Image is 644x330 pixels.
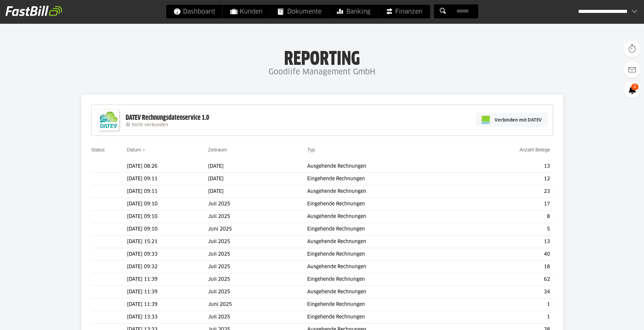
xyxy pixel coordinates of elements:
[230,5,262,18] span: Kunden
[464,298,553,311] td: 1
[307,160,464,173] td: Ausgehende Rechnungen
[631,84,639,90] span: 2
[127,147,141,152] a: Datum
[208,248,307,261] td: Juli 2025
[127,173,208,185] td: [DATE] 09:11
[307,298,464,311] td: Eingehende Rechnungen
[307,248,464,261] td: Eingehende Rechnungen
[208,298,307,311] td: Juni 2025
[127,273,208,286] td: [DATE] 11:39
[126,113,209,122] div: DATEV Rechnungsdatenservice 1.0
[208,147,227,152] a: Zeitraum
[127,210,208,223] td: [DATE] 09:10
[127,298,208,311] td: [DATE] 11:39
[624,81,641,98] a: 2
[208,236,307,248] td: Juli 2025
[208,273,307,286] td: Juli 2025
[208,223,307,236] td: Juni 2025
[464,311,553,324] td: 1
[127,198,208,210] td: [DATE] 09:10
[208,210,307,223] td: Juli 2025
[91,147,105,152] a: Status
[464,160,553,173] td: 13
[270,5,329,18] a: Dokumente
[464,236,553,248] td: 13
[307,236,464,248] td: Ausgehende Rechnungen
[5,5,62,16] img: fastbill_logo_white.png
[127,236,208,248] td: [DATE] 15:21
[307,147,315,152] a: Typ
[208,173,307,185] td: [DATE]
[482,116,490,124] img: pi-datev-logo-farbig-24.svg
[464,173,553,185] td: 12
[127,160,208,173] td: [DATE] 08:26
[208,160,307,173] td: [DATE]
[208,286,307,298] td: Juli 2025
[386,5,422,18] span: Finanzen
[307,223,464,236] td: Eingehende Rechnungen
[307,198,464,210] td: Eingehende Rechnungen
[307,185,464,198] td: Ausgehende Rechnungen
[208,198,307,210] td: Juli 2025
[208,261,307,273] td: Juli 2025
[223,5,270,18] a: Kunden
[307,261,464,273] td: Ausgehende Rechnungen
[68,48,576,66] h1: Reporting
[142,149,147,151] img: sort_desc.gif
[208,185,307,198] td: [DATE]
[127,248,208,261] td: [DATE] 09:33
[464,273,553,286] td: 62
[476,113,548,127] a: Verbinden mit DATEV
[307,273,464,286] td: Eingehende Rechnungen
[337,5,370,18] span: Banking
[378,5,430,18] a: Finanzen
[495,116,542,123] span: Verbinden mit DATEV
[278,5,321,18] span: Dokumente
[95,107,122,134] img: DATEV-Datenservice Logo
[519,147,550,152] a: Anzahl Belege
[464,210,553,223] td: 8
[464,198,553,210] td: 17
[464,248,553,261] td: 40
[464,261,553,273] td: 18
[127,286,208,298] td: [DATE] 11:39
[307,311,464,324] td: Eingehende Rechnungen
[173,5,215,18] span: Dashboard
[127,185,208,198] td: [DATE] 09:11
[127,223,208,236] td: [DATE] 09:10
[307,210,464,223] td: Ausgehende Rechnungen
[307,286,464,298] td: Ausgehende Rechnungen
[464,286,553,298] td: 34
[208,311,307,324] td: Juli 2025
[464,223,553,236] td: 5
[132,123,168,127] span: Nicht verbunden
[592,310,637,327] iframe: Öffnet ein Widget, in dem Sie weitere Informationen finden
[307,173,464,185] td: Eingehende Rechnungen
[166,5,222,18] a: Dashboard
[464,185,553,198] td: 23
[329,5,378,18] a: Banking
[127,261,208,273] td: [DATE] 09:32
[127,311,208,324] td: [DATE] 13:33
